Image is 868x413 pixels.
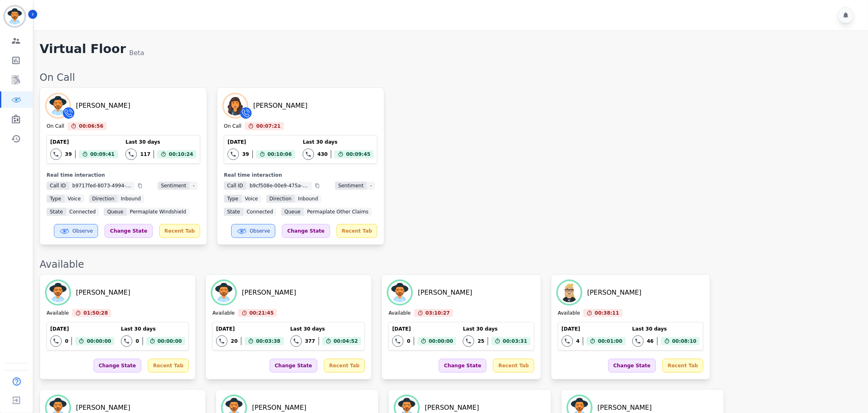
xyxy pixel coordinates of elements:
[335,182,367,190] span: Sentiment
[140,151,150,158] div: 117
[76,101,130,111] div: [PERSON_NAME]
[598,337,623,345] span: 00:01:00
[136,338,139,344] div: 0
[212,281,235,304] img: Avatar
[65,151,72,158] div: 39
[439,359,486,373] div: Change State
[243,208,277,216] span: connected
[129,48,144,58] div: Beta
[425,403,479,413] div: [PERSON_NAME]
[246,182,312,190] span: b9cf508e-00e9-475a-8468-cc148001aaa2
[47,172,200,178] div: Real time interaction
[148,359,189,373] div: Recent Tab
[76,403,130,413] div: [PERSON_NAME]
[224,172,377,178] div: Real time interaction
[224,94,247,117] img: Avatar
[50,326,114,332] div: [DATE]
[317,151,328,158] div: 430
[268,150,292,158] span: 00:10:06
[47,123,64,130] div: On Call
[367,182,375,190] span: -
[40,258,860,271] div: Available
[242,195,261,203] span: voice
[250,228,270,234] span: Observe
[407,338,410,344] div: 0
[47,310,69,317] div: Available
[47,182,69,190] span: Call ID
[224,123,241,130] div: On Call
[426,309,450,317] span: 03:10:27
[224,195,242,203] span: Type
[94,359,141,373] div: Change State
[478,338,484,344] div: 25
[562,326,626,332] div: [DATE]
[392,326,456,332] div: [DATE]
[587,288,642,298] div: [PERSON_NAME]
[89,195,118,203] span: Direction
[76,288,130,298] div: [PERSON_NAME]
[79,122,103,130] span: 00:06:56
[228,139,295,145] div: [DATE]
[295,195,321,203] span: inbound
[47,281,69,304] img: Avatar
[337,224,377,238] div: Recent Tab
[158,337,182,345] span: 00:00:00
[598,403,652,413] div: [PERSON_NAME]
[281,208,303,216] span: Queue
[87,337,111,345] span: 00:00:00
[104,208,126,216] span: Queue
[66,208,99,216] span: connected
[632,326,700,332] div: Last 30 days
[90,150,115,158] span: 00:09:41
[595,309,619,317] span: 00:38:11
[250,309,274,317] span: 00:21:45
[40,42,126,58] h1: Virtual Floor
[54,224,98,238] button: Observe
[69,182,134,190] span: b9717fed-8073-4994-a961-beb6c07ee60d
[303,139,374,145] div: Last 30 days
[608,359,656,373] div: Change State
[503,337,527,345] span: 00:03:31
[266,195,295,203] span: Direction
[121,326,185,332] div: Last 30 days
[242,288,296,298] div: [PERSON_NAME]
[224,208,243,216] span: State
[190,182,198,190] span: -
[304,208,372,216] span: Permaplate Other Claims
[169,150,193,158] span: 00:10:24
[50,139,118,145] div: [DATE]
[159,224,200,238] div: Recent Tab
[256,122,281,130] span: 00:07:21
[125,139,196,145] div: Last 30 days
[72,228,93,234] span: Observe
[270,359,317,373] div: Change State
[47,195,65,203] span: Type
[388,310,411,317] div: Available
[252,403,306,413] div: [PERSON_NAME]
[290,326,361,332] div: Last 30 days
[105,224,152,238] div: Change State
[334,337,358,345] span: 00:04:52
[429,337,453,345] span: 00:00:00
[158,182,190,190] span: Sentiment
[558,281,581,304] img: Avatar
[324,359,365,373] div: Recent Tab
[558,310,580,317] div: Available
[576,338,580,344] div: 4
[231,338,238,344] div: 20
[127,208,190,216] span: Permaplate Windshield
[40,71,860,84] div: On Call
[346,150,370,158] span: 00:09:45
[242,151,249,158] div: 39
[83,309,108,317] span: 01:50:28
[672,337,697,345] span: 00:08:10
[256,337,281,345] span: 00:03:38
[65,195,84,203] span: voice
[253,101,308,111] div: [PERSON_NAME]
[47,94,69,117] img: Avatar
[231,224,275,238] button: Observe
[47,208,66,216] span: State
[118,195,144,203] span: inbound
[493,359,534,373] div: Recent Tab
[418,288,472,298] div: [PERSON_NAME]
